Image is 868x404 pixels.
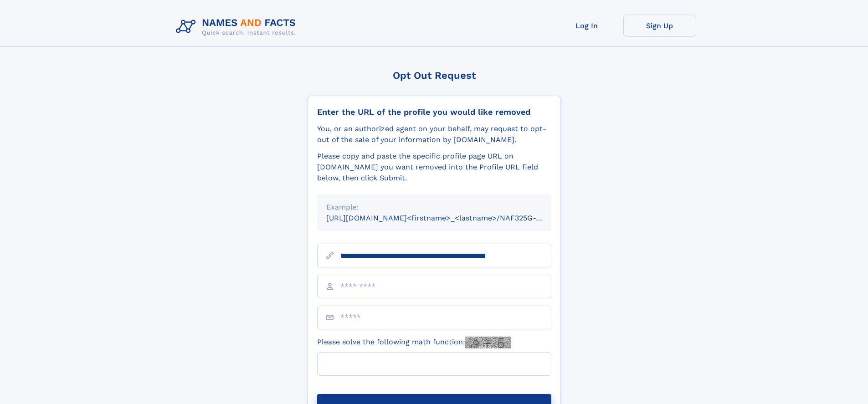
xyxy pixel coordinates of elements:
[623,15,696,37] a: Sign Up
[317,107,551,117] div: Enter the URL of the profile you would like removed
[326,214,569,222] small: [URL][DOMAIN_NAME]<firstname>_<lastname>/NAF325G-xxxxxxxx
[308,70,561,81] div: Opt Out Request
[317,123,551,145] div: You, or an authorized agent on your behalf, may request to opt-out of the sale of your informatio...
[317,151,551,184] div: Please copy and paste the specific profile page URL on [DOMAIN_NAME] you want removed into the Pr...
[326,202,542,213] div: Example:
[172,15,303,39] img: Logo Names and Facts
[317,337,511,348] label: Please solve the following math function:
[550,15,623,37] a: Log In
